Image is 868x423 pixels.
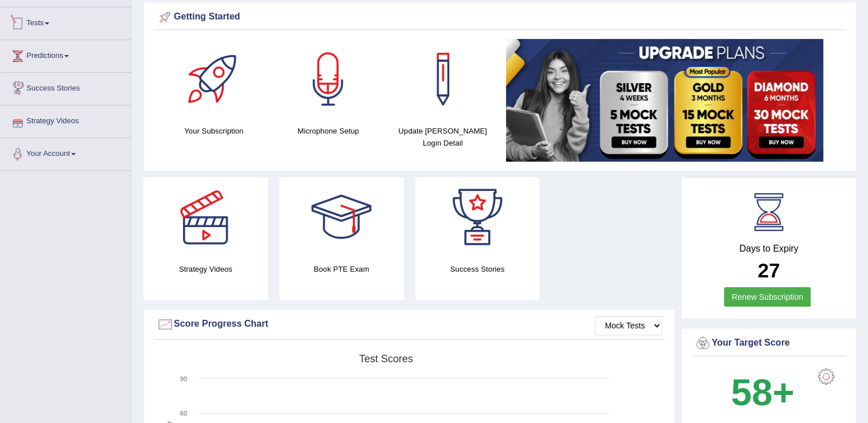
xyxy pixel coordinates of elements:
img: small5.jpg [506,39,823,162]
a: Success Stories [1,73,131,101]
div: Getting Started [157,9,843,26]
h4: Strategy Videos [143,263,268,275]
a: Your Account [1,138,131,167]
h4: Your Subscription [162,125,266,137]
text: 90 [180,375,187,382]
div: Score Progress Chart [157,316,662,333]
b: 58+ [731,371,794,413]
a: Renew Subscription [724,287,811,307]
h4: Update [PERSON_NAME] Login Detail [391,125,495,149]
h4: Book PTE Exam [279,263,404,275]
h4: Microphone Setup [277,125,380,137]
tspan: Test scores [359,353,413,365]
text: 60 [180,410,187,417]
div: Your Target Score [694,335,843,352]
a: Tests [1,7,131,36]
h4: Success Stories [415,263,540,275]
b: 27 [758,259,780,281]
a: Predictions [1,40,131,69]
h4: Days to Expiry [694,244,843,254]
a: Strategy Videos [1,105,131,134]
